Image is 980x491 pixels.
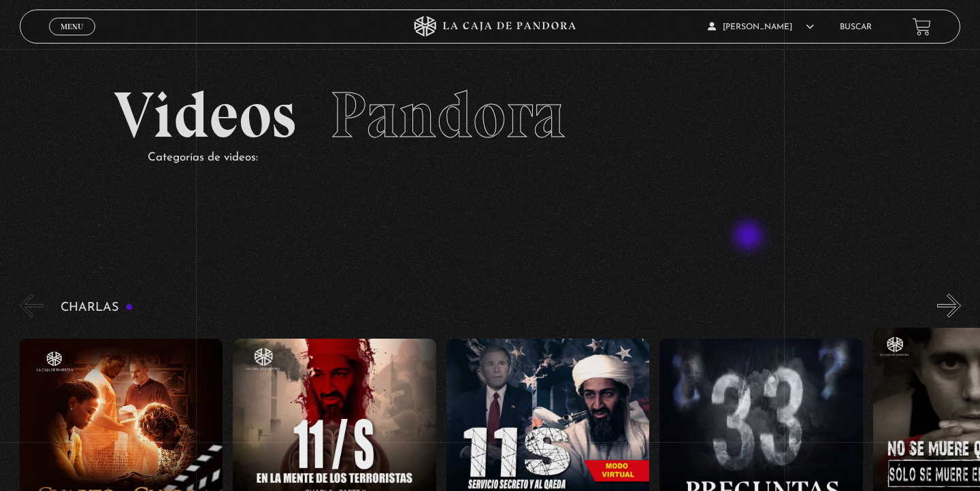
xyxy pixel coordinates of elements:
[937,294,961,318] button: Next
[330,76,566,154] span: Pandora
[20,294,44,318] button: Previous
[114,83,866,148] h2: Videos
[148,148,866,169] p: Categorías de videos:
[61,22,83,31] span: Menu
[61,301,133,314] h3: Charlas
[56,34,88,44] span: Cerrar
[913,18,931,36] a: View your shopping cart
[840,23,872,31] a: Buscar
[708,23,814,31] span: [PERSON_NAME]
